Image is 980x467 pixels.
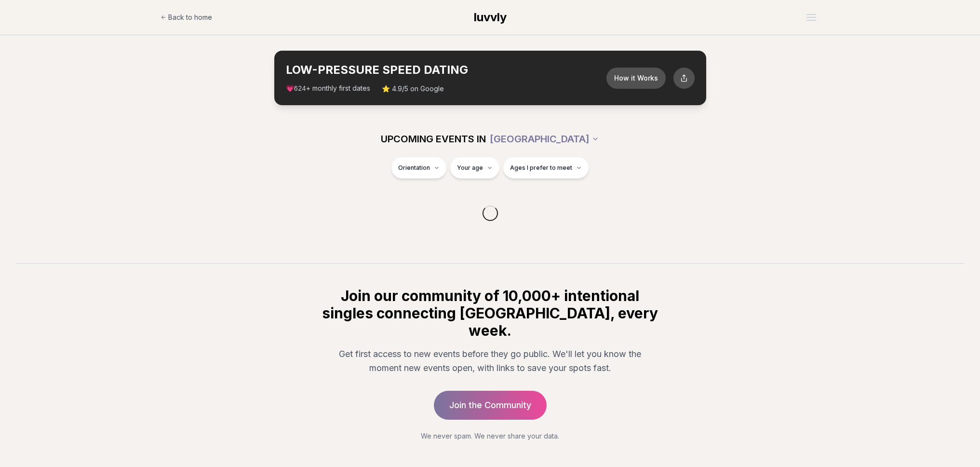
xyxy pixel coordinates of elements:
button: Your age [450,157,499,179]
a: Join the Community [434,391,547,420]
button: Ages I prefer to meet [503,157,589,179]
button: Orientation [391,157,446,179]
a: luvvly [474,10,507,25]
a: Back to home [161,8,212,27]
button: How it Works [606,68,666,89]
p: Get first access to new events before they go public. We'll let you know the moment new events op... [328,347,652,375]
button: [GEOGRAPHIC_DATA] [490,128,599,150]
span: ⭐ 4.9/5 on Google [382,84,444,94]
button: Open menu [803,10,820,25]
span: luvvly [474,10,507,24]
span: UPCOMING EVENTS IN [381,132,486,146]
span: Ages I prefer to meet [510,164,572,172]
span: 624 [294,85,306,93]
span: Orientation [398,164,430,172]
h2: LOW-PRESSURE SPEED DATING [286,62,606,78]
span: 💗 + monthly first dates [286,83,370,94]
span: Your age [457,164,483,172]
h2: Join our community of 10,000+ intentional singles connecting [GEOGRAPHIC_DATA], every week. [321,287,660,339]
p: We never spam. We never share your data. [321,431,660,441]
span: Back to home [168,13,212,22]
